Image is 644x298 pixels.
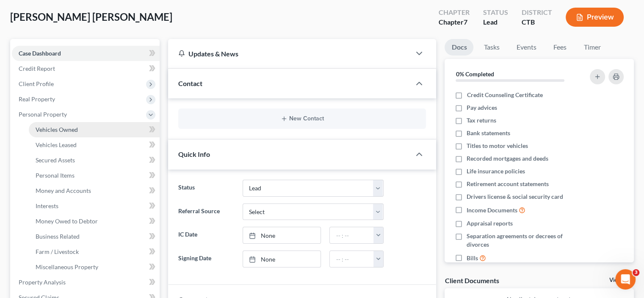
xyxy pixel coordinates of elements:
span: Tax returns [467,116,496,125]
span: Titles to motor vehicles [467,142,528,150]
span: Appraisal reports [467,219,513,228]
label: IC Date [174,227,238,244]
span: Recorded mortgages and deeds [467,154,548,163]
a: Personal Items [29,168,160,183]
div: Chapter [439,8,470,17]
a: Farm / Livestock [29,244,160,259]
a: Vehicles Owned [29,122,160,137]
span: Life insurance policies [467,167,525,175]
a: None [243,251,321,267]
span: Farm / Livestock [36,248,79,255]
a: Business Related [29,229,160,244]
div: Chapter [439,17,470,27]
a: Docs [445,39,473,56]
span: Bills [467,254,478,262]
span: Personal Items [36,172,75,179]
div: CTB [522,17,552,27]
a: Secured Assets [29,153,160,168]
a: None [243,227,321,243]
span: Client Profile [19,80,54,87]
div: Lead [483,17,508,27]
div: Client Documents [445,276,499,285]
span: Personal Property [19,111,67,118]
a: Money and Accounts [29,183,160,198]
span: Business Related [36,233,80,240]
a: Interests [29,198,160,214]
label: Status [174,180,238,197]
a: Case Dashboard [12,46,160,61]
button: New Contact [185,115,419,122]
span: Property Analysis [19,279,66,286]
div: Status [483,8,508,17]
label: Signing Date [174,251,238,267]
span: 7 [464,18,467,26]
span: Quick Info [178,150,210,158]
a: Timer [577,39,607,56]
span: Retirement account statements [467,180,549,188]
a: Money Owed to Debtor [29,214,160,229]
span: 3 [633,269,639,276]
a: Fees [546,39,573,56]
a: Tasks [477,39,506,56]
span: Money Owed to Debtor [36,217,98,225]
span: Secured Assets [36,156,75,164]
strong: 0% Completed [456,70,494,78]
span: Drivers license & social security card [467,192,563,201]
a: View All [609,277,630,283]
span: Real Property [19,95,55,103]
button: Preview [566,8,624,27]
span: Miscellaneous Property [36,263,98,270]
span: Money and Accounts [36,187,91,194]
span: Separation agreements or decrees of divorces [467,232,579,249]
iframe: Intercom live chat [615,269,636,290]
span: [PERSON_NAME] [PERSON_NAME] [10,11,172,23]
input: -- : -- [330,227,374,243]
span: Bank statements [467,129,510,137]
span: Vehicles Leased [36,141,77,148]
a: Property Analysis [12,275,160,290]
a: Miscellaneous Property [29,259,160,275]
a: Vehicles Leased [29,137,160,153]
span: Vehicles Owned [36,126,78,133]
span: Credit Counseling Certificate [467,91,542,99]
span: Case Dashboard [19,50,61,57]
a: Events [509,39,543,56]
span: Credit Report [19,65,55,72]
a: Credit Report [12,61,160,76]
span: Interests [36,202,58,209]
span: Income Documents [467,206,517,214]
span: Pay advices [467,103,497,112]
input: -- : -- [330,251,374,267]
div: District [522,8,552,17]
span: Contact [178,79,202,87]
label: Referral Source [174,203,238,220]
div: Updates & News [178,49,401,58]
